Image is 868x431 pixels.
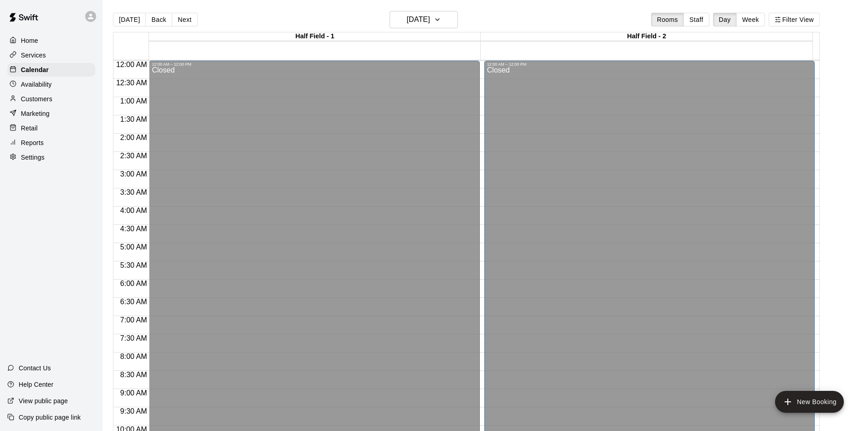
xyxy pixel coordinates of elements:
a: Reports [7,136,95,150]
span: 8:00 AM [118,353,149,360]
span: 3:30 AM [118,188,149,196]
span: 1:30 AM [118,115,149,123]
a: Settings [7,151,95,164]
span: 2:00 AM [118,134,149,141]
p: Services [21,51,46,60]
span: 9:00 AM [118,389,149,397]
a: Customers [7,92,95,106]
button: add [775,391,844,413]
span: 5:00 AM [118,243,149,251]
button: Back [145,13,172,26]
div: 12:00 AM – 12:00 PM [152,62,477,67]
span: 7:30 AM [118,334,149,342]
button: [DATE] [113,13,146,26]
a: Availability [7,78,95,91]
span: 3:00 AM [118,170,149,178]
span: 12:30 AM [114,79,149,87]
p: Settings [21,153,45,162]
button: Week [736,13,765,26]
p: Retail [21,124,38,133]
p: Help Center [19,380,53,389]
button: Rooms [651,13,684,26]
button: Next [172,13,197,26]
button: Day [713,13,737,26]
button: Staff [683,13,709,26]
a: Services [7,48,95,62]
a: Retail [7,121,95,135]
p: Home [21,36,38,45]
h6: [DATE] [407,13,430,26]
span: 8:30 AM [118,371,149,379]
span: 4:00 AM [118,207,149,214]
div: 12:00 AM – 12:00 PM [487,62,812,67]
p: Customers [21,94,52,104]
span: 1:00 AM [118,97,149,105]
button: [DATE] [390,11,458,28]
a: Marketing [7,107,95,120]
span: 12:00 AM [114,61,149,68]
p: Availability [21,80,52,89]
p: Contact Us [19,363,51,373]
span: 5:30 AM [118,261,149,269]
a: Calendar [7,63,95,77]
span: 6:00 AM [118,280,149,287]
span: 7:00 AM [118,316,149,324]
p: Copy public page link [19,413,81,422]
span: 6:30 AM [118,298,149,306]
span: 2:30 AM [118,152,149,160]
div: Half Field - 1 [149,32,481,41]
span: 4:30 AM [118,225,149,233]
a: Home [7,34,95,47]
span: 9:30 AM [118,407,149,415]
div: Half Field - 2 [481,32,812,41]
p: View public page [19,396,68,405]
button: Filter View [769,13,820,26]
p: Calendar [21,65,49,74]
p: Marketing [21,109,50,118]
p: Reports [21,138,44,147]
